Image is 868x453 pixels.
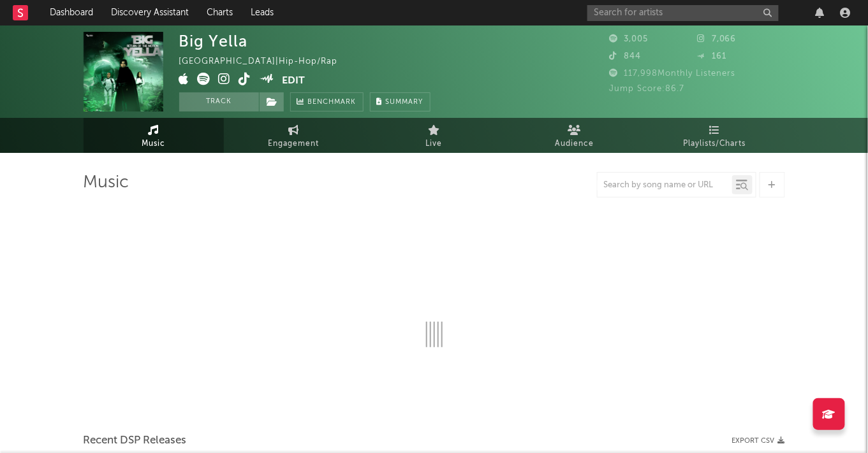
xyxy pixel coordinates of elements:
input: Search for artists [587,5,779,21]
span: Benchmark [308,95,357,110]
span: Jump Score: 86.7 [610,85,685,93]
span: Live [426,136,443,152]
span: 7,066 [697,35,737,43]
input: Search by song name or URL [598,180,732,191]
a: Music [84,118,224,153]
a: Benchmark [290,92,364,111]
button: Edit [282,73,305,89]
span: 161 [697,52,726,61]
button: Track [179,92,259,111]
a: Playlists/Charts [645,118,785,153]
span: Recent DSP Releases [84,433,187,449]
a: Engagement [224,118,364,153]
span: 117,998 Monthly Listeners [610,69,736,78]
a: Audience [504,118,645,153]
span: Playlists/Charts [683,136,746,152]
div: Big Yella [179,32,248,50]
a: Live [364,118,504,153]
button: Export CSV [732,437,785,445]
span: Music [142,136,165,152]
button: Summary [370,92,430,111]
span: Summary [386,99,423,106]
span: 3,005 [610,35,649,43]
span: Engagement [268,136,320,152]
div: [GEOGRAPHIC_DATA] | Hip-Hop/Rap [179,54,353,69]
span: Audience [555,136,594,152]
span: 844 [610,52,642,61]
